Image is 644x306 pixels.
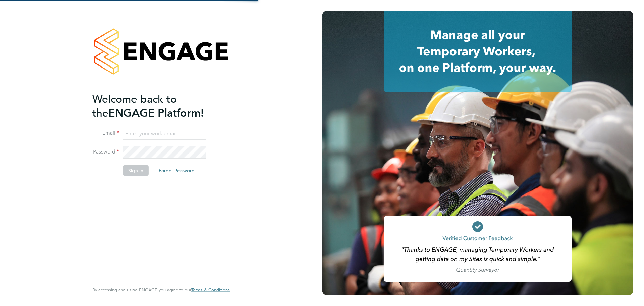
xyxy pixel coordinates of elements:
span: By accessing and using ENGAGE you agree to our [92,287,230,293]
h2: ENGAGE Platform! [92,92,223,120]
input: Enter your work email... [123,128,206,140]
a: Terms & Conditions [191,287,230,293]
label: Email [92,130,119,137]
label: Password [92,148,119,156]
button: Sign In [123,165,149,176]
button: Forgot Password [153,165,200,176]
span: Welcome back to the [92,92,177,119]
